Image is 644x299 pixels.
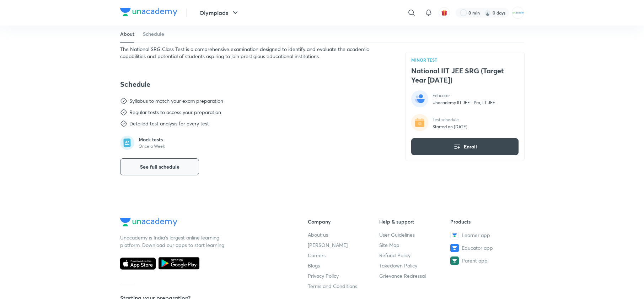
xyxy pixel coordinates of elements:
[484,9,491,16] img: streak
[433,93,495,98] p: Educator
[143,26,164,43] a: Schedule
[308,231,379,238] a: About us
[120,234,227,249] p: Unacademy is India’s largest online learning platform. Download our apps to start learning
[129,109,221,116] div: Regular tests to access your preparation
[450,231,522,239] a: Learner app
[433,124,467,130] p: Started on [DATE]
[411,66,519,85] h4: National IIT JEE SRG (Target Year [DATE])
[379,252,451,259] a: Refund Policy
[379,241,451,249] a: Site Map
[462,257,488,264] span: Parent app
[411,58,519,62] p: MINOR TEST
[195,6,244,20] button: Olympiads
[308,252,379,259] a: Careers
[462,244,493,252] span: Educator app
[450,218,522,225] h6: Products
[139,136,165,143] p: Mock tests
[441,10,447,16] img: avatar
[450,231,459,239] img: Learner app
[120,26,134,43] a: About
[433,100,495,106] p: Unacademy IIT JEE - Pro, IIT JEE
[379,272,451,280] a: Grievance Redressal
[120,8,177,16] img: Company Logo
[450,256,459,265] img: Parent app
[450,256,522,265] a: Parent app
[450,244,522,252] a: Educator app
[379,218,451,225] h6: Help & support
[411,138,519,155] button: Enroll
[120,80,388,89] h4: Schedule
[129,97,223,105] div: Syllabus to match your exam preparation
[120,8,177,18] a: Company Logo
[308,282,379,290] a: Terms and Conditions
[308,241,379,249] a: [PERSON_NAME]
[129,120,209,127] div: Detailed test analysis for every test
[308,252,326,259] span: Careers
[308,262,379,269] a: Blogs
[462,231,490,239] span: Learner app
[120,218,177,226] img: Company Logo
[308,218,379,225] h6: Company
[139,143,165,149] p: Once a Week
[512,7,524,19] img: MOHAMMED SHOAIB
[379,262,451,269] a: Takedown Policy
[120,46,369,60] span: The National SRG Class Test is a comprehensive examination designed to identify and evaluate the ...
[120,158,199,175] button: See full schedule
[120,218,285,228] a: Company Logo
[450,244,459,252] img: Educator app
[433,117,467,123] p: Test schedule
[379,231,451,238] a: User Guidelines
[439,7,450,18] button: avatar
[308,272,379,280] a: Privacy Policy
[464,143,477,150] span: Enroll
[140,163,179,170] span: See full schedule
